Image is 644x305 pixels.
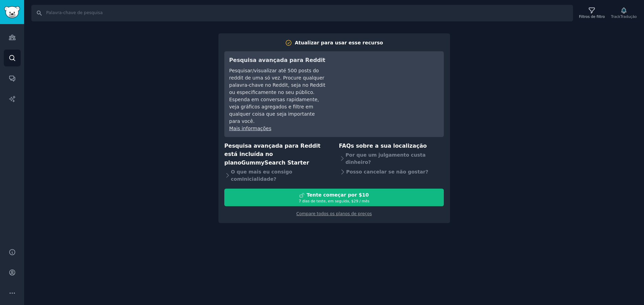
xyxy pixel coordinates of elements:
[229,56,326,65] h3: Pesquisa avançada para Reddit
[307,191,369,199] div: Tente começar por $10
[579,14,605,19] div: Filtros de filtro
[339,142,444,150] h3: FAQs sobre a sua localização
[336,56,439,108] iframe: YouTube video player
[225,199,443,203] div: 7 dias de teste, em seguida, $29 / mês
[4,6,20,18] img: Logotipo do GummySearch
[224,142,329,167] h3: Pesquisa avançada para Reddit está incluída no plano
[229,67,326,125] div: Pesquisar/visualizar até 500 posts do reddit de uma só vez. Procure qualquer palavra-chave no Red...
[229,126,271,131] a: Mais informações
[241,159,309,166] span: GummySearch Starter
[224,189,444,206] button: Tente começar por $107 dias de teste, em seguida, $29 / mês
[31,5,573,21] input: Palavra-chave de pesquisa
[339,150,444,167] div: Por que um julgamento custa dinheiro?
[295,39,383,46] div: Atualizar para usar esse recurso
[296,211,372,216] a: Compare todos os planos de preços
[224,167,329,184] div: O que mais eu consigo com Inicialidade ?
[339,167,444,177] div: Posso cancelar se não gostar?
